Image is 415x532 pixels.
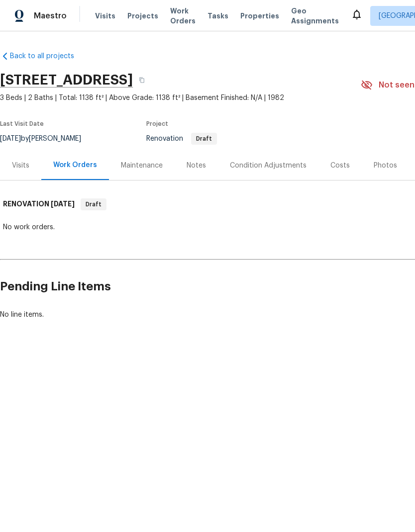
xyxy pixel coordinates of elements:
[121,161,163,171] div: Maintenance
[12,161,29,171] div: Visits
[82,199,105,209] span: Draft
[170,6,196,26] span: Work Orders
[146,121,168,127] span: Project
[53,160,97,170] div: Work Orders
[3,198,75,210] h6: RENOVATION
[240,11,279,21] span: Properties
[192,136,216,142] span: Draft
[51,200,75,207] span: [DATE]
[330,161,350,171] div: Costs
[374,161,397,171] div: Photos
[230,161,307,171] div: Condition Adjustments
[133,71,151,89] button: Copy Address
[127,11,158,21] span: Projects
[291,6,339,26] span: Geo Assignments
[187,161,206,171] div: Notes
[95,11,115,21] span: Visits
[34,11,67,21] span: Maestro
[146,135,217,142] span: Renovation
[207,12,228,19] span: Tasks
